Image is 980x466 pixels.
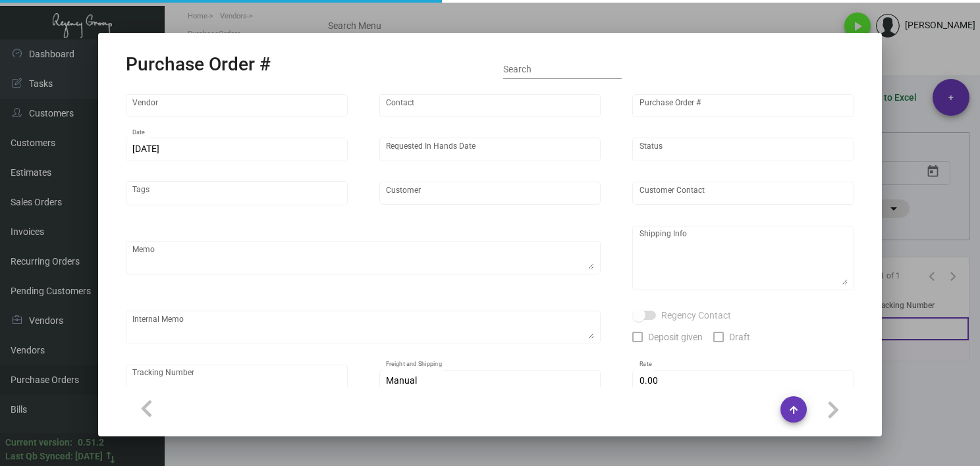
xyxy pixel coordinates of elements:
div: 0.51.2 [78,436,104,450]
h2: Purchase Order # [126,53,271,76]
div: Last Qb Synced: [DATE] [5,450,103,463]
span: Draft [729,329,750,345]
span: Manual [386,375,417,386]
span: Regency Contact [661,307,731,323]
div: Current version: [5,436,72,450]
span: Deposit given [648,329,703,345]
